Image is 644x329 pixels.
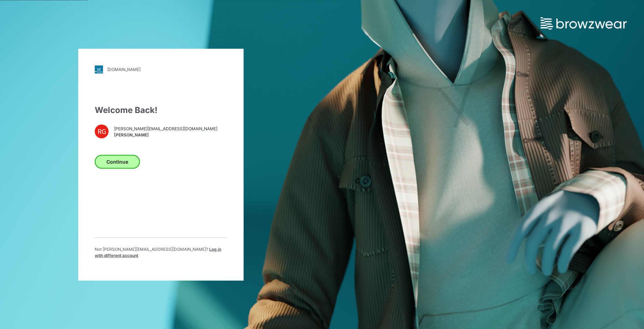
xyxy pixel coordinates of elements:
span: [PERSON_NAME] [114,132,217,138]
p: Not [PERSON_NAME][EMAIL_ADDRESS][DOMAIN_NAME] ? [95,246,227,258]
button: Continue [95,155,140,168]
div: RG [95,124,109,138]
img: browzwear-logo.e42bd6dac1945053ebaf764b6aa21510.svg [541,17,627,30]
div: [DOMAIN_NAME] [107,67,141,72]
a: [DOMAIN_NAME] [95,65,227,73]
div: Welcome Back! [95,104,227,116]
span: [PERSON_NAME][EMAIL_ADDRESS][DOMAIN_NAME] [114,126,217,132]
img: stylezone-logo.562084cfcfab977791bfbf7441f1a819.svg [95,65,103,73]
